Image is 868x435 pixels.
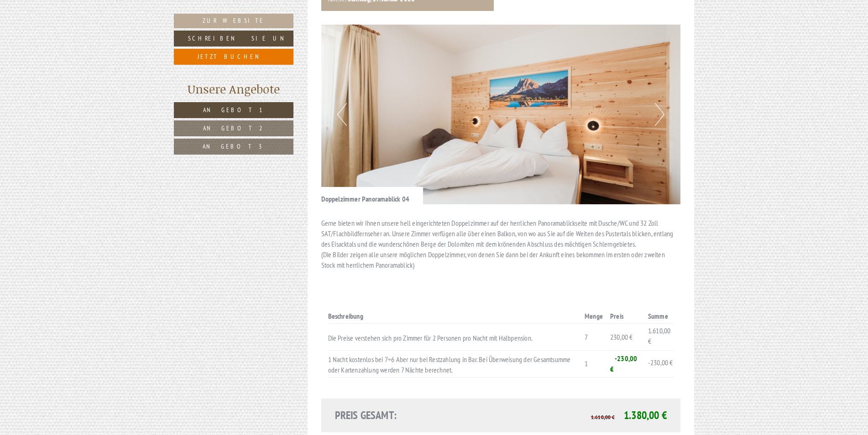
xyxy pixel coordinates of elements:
[644,324,674,351] td: 1.610,00 €
[174,31,293,47] a: Schreiben Sie uns
[321,25,681,204] img: image
[581,350,607,377] td: 1
[610,354,637,373] span: -230,00 €
[581,324,607,351] td: 7
[321,218,681,270] p: Gerne bieten wir Ihnen unsere hell eingerichteten Doppelzimmer auf der herrlichen Panoramablickse...
[655,103,664,126] button: Next
[174,49,293,65] a: Jetzt buchen
[328,309,581,323] th: Beschreibung
[203,142,265,150] span: Angebot 3
[624,408,667,422] span: 1.380,00 €
[610,332,633,342] span: 230,00 €
[203,106,264,114] span: Angebot 1
[591,414,615,420] span: 1.610,00 €
[174,14,293,28] a: Zur Website
[328,408,501,423] div: Preis gesamt:
[328,324,581,351] td: Die Preise verstehen sich pro Zimmer für 2 Personen pro Nacht mit Halbpension.
[321,187,424,204] div: Doppelzimmer Panoramablick 04
[607,309,644,323] th: Preis
[174,81,293,98] div: Unsere Angebote
[337,103,347,126] button: Previous
[644,309,674,323] th: Summe
[644,350,674,377] td: -230,00 €
[203,124,264,132] span: Angebot 2
[328,350,581,377] td: 1 Nacht kostenlos bei 7=6 Aber nur bei Restzahlung in Bar. Bei Überweisung der Gesamtsumme oder K...
[581,309,607,323] th: Menge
